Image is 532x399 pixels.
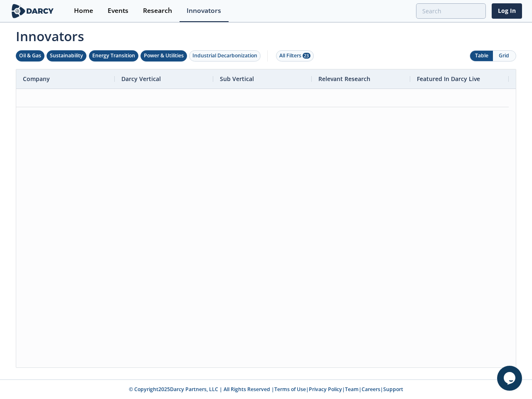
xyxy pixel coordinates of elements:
iframe: chat widget [497,366,524,391]
p: © Copyright 2025 Darcy Partners, LLC | All Rights Reserved | | | | | [12,386,520,393]
div: Home [74,7,93,14]
button: Sustainability [47,50,86,62]
a: Careers [362,386,380,393]
div: Innovators [187,7,221,14]
button: Table [470,51,493,61]
a: Team [345,386,359,393]
div: Events [108,7,128,14]
div: All Filters [279,52,310,59]
span: Relevant Research [318,75,370,83]
button: Power & Utilities [140,50,187,62]
a: Support [383,386,403,393]
div: Energy Transition [92,52,135,59]
button: Oil & Gas [16,50,44,62]
button: Industrial Decarbonization [189,50,261,62]
span: 23 [303,53,310,59]
div: Research [143,7,172,14]
button: All Filters 23 [276,50,314,62]
input: Advanced Search [416,3,486,19]
span: Sub Vertical [220,75,254,83]
div: Oil & Gas [19,52,41,59]
div: Industrial Decarbonization [192,52,257,59]
a: Log In [492,3,522,19]
span: Featured In Darcy Live [417,75,480,83]
a: Terms of Use [274,386,306,393]
img: logo-wide.svg [10,4,55,18]
div: Sustainability [50,52,83,59]
button: Grid [493,51,516,61]
span: Darcy Vertical [121,75,161,83]
a: Privacy Policy [309,386,342,393]
span: Innovators [10,23,522,46]
div: Power & Utilities [144,52,184,59]
span: Company [23,75,50,83]
button: Energy Transition [89,50,138,62]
